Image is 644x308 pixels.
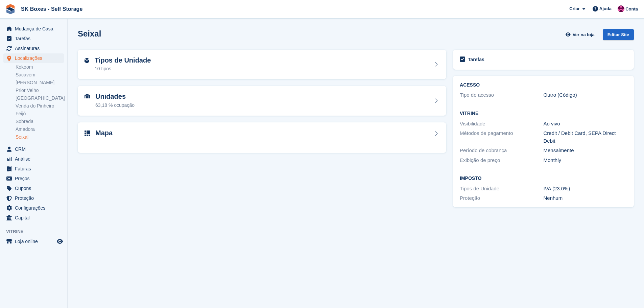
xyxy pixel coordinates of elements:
[15,44,55,53] span: Assinaturas
[56,237,64,245] a: Loja de pré-visualização
[468,56,484,63] h2: Tarefas
[85,131,90,136] img: map-icn-33ee37083ee616e46c38cad1a60f524a97daa1e2b2c8c0bc3eb3415660979fc1.svg
[15,154,55,164] span: Análise
[544,129,627,145] div: Credit / Debit Card, SEPA Direct Debit
[569,5,579,12] span: Criar
[3,193,64,203] a: menu
[460,111,627,116] h2: Vitrine
[16,87,64,94] a: Prior Velho
[3,53,64,63] a: menu
[573,31,595,38] span: Ver na loja
[85,58,89,63] img: unit-type-icn-2b2737a686de81e16bb02015468b77c625bbabd49415b5ef34ead5e3b44a266d.svg
[18,3,85,15] a: SK Boxes - Self Storage
[95,129,113,137] h2: Mapa
[3,44,64,53] a: menu
[460,194,543,202] div: Proteção
[3,34,64,43] a: menu
[3,184,64,193] a: menu
[16,126,64,133] a: Amadora
[460,82,627,88] h2: ACESSO
[599,5,612,12] span: Ajuda
[15,213,55,222] span: Capital
[15,237,55,246] span: Loja online
[460,185,543,193] div: Tipos de Unidade
[16,103,64,109] a: Venda do Pinheiro
[3,237,64,246] a: menu
[16,118,64,125] a: Sobreda
[15,24,55,33] span: Mudança de Casa
[460,157,543,164] div: Exibição de preço
[15,193,55,203] span: Proteção
[603,29,634,40] div: Editar Site
[15,144,55,154] span: CRM
[3,213,64,222] a: menu
[603,29,634,43] a: Editar Site
[15,203,55,213] span: Configurações
[3,203,64,213] a: menu
[544,185,627,193] div: IVA (23.0%)
[544,194,627,202] div: Nenhum
[544,147,627,155] div: Mensalmente
[460,91,543,99] div: Tipo de acesso
[78,86,446,116] a: Unidades 63,18 % ocupação
[15,34,55,43] span: Tarefas
[85,94,90,99] img: unit-icn-7be61d7bf1b0ce9d3e12c5938cc71ed9869f7b940bace4675aadf7bd6d80202e.svg
[15,164,55,173] span: Faturas
[95,56,151,64] h2: Tipos de Unidade
[95,65,151,72] div: 10 tipos
[460,120,543,128] div: Visibilidade
[3,154,64,164] a: menu
[6,228,67,235] span: Vitrine
[16,111,64,117] a: Feijó
[460,147,543,155] div: Período de cobrança
[16,95,64,101] a: [GEOGRAPHIC_DATA]
[16,134,64,140] a: Seixal
[544,157,627,164] div: Monthly
[460,129,543,145] div: Métodos de pagamento
[3,174,64,183] a: menu
[5,4,16,14] img: stora-icon-8386f47178a22dfd0bd8f6a31ec36ba5ce8667c1dd55bd0f319d3a0aa187defe.svg
[544,91,627,99] div: Outro (Código)
[15,184,55,193] span: Cupons
[78,29,101,38] h2: Seixal
[618,5,624,12] img: Joana Alegria
[16,72,64,78] a: Sacavém
[16,64,64,70] a: Kokoom
[15,53,55,63] span: Localizações
[460,176,627,181] h2: Imposto
[3,164,64,173] a: menu
[16,79,64,86] a: [PERSON_NAME]
[625,6,638,13] span: Conta
[78,50,446,79] a: Tipos de Unidade 10 tipos
[78,122,446,153] a: Mapa
[15,174,55,183] span: Preços
[3,144,64,154] a: menu
[565,29,597,40] a: Ver na loja
[3,24,64,33] a: menu
[95,102,135,109] div: 63,18 % ocupação
[95,93,135,100] h2: Unidades
[544,120,627,128] div: Ao vivo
